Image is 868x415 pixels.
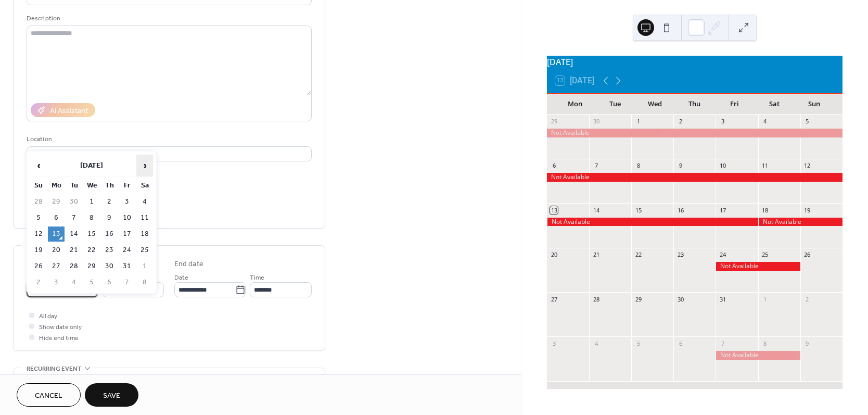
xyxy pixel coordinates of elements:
div: 13 [550,206,558,214]
td: 7 [119,275,135,290]
td: 6 [48,210,65,225]
td: 29 [83,259,100,274]
div: 26 [803,251,811,259]
td: 9 [101,210,118,225]
td: 6 [101,275,118,290]
div: 15 [634,206,642,214]
td: 26 [30,259,47,274]
div: Thu [675,94,715,115]
span: › [137,155,152,176]
div: 9 [676,162,684,170]
div: End date [174,259,203,270]
div: 5 [803,118,811,125]
button: Save [85,383,138,407]
div: 22 [634,251,642,259]
span: All day [39,311,57,322]
div: 8 [634,162,642,170]
div: 7 [719,339,726,347]
div: Location [27,134,310,145]
th: Th [101,178,118,193]
div: 14 [592,206,600,214]
div: 31 [719,295,726,303]
div: Not Available [547,129,843,137]
td: 28 [66,259,82,274]
td: 16 [101,227,118,242]
div: 7 [592,162,600,170]
td: 1 [83,194,100,209]
td: 31 [119,259,135,274]
th: Sa [136,178,153,193]
div: 2 [803,295,811,303]
span: ‹ [31,155,46,176]
th: Su [30,178,47,193]
td: 24 [119,243,135,258]
td: 30 [66,194,82,209]
div: 9 [803,339,811,347]
th: [DATE] [48,155,135,177]
div: 6 [676,339,684,347]
div: 1 [761,295,769,303]
td: 22 [83,243,100,258]
div: 25 [761,251,769,259]
td: 19 [30,243,47,258]
div: 29 [634,295,642,303]
td: 3 [119,194,135,209]
div: Mon [555,94,595,115]
button: Cancel [17,383,81,407]
div: 20 [550,251,558,259]
span: Cancel [35,391,62,401]
td: 13 [48,227,65,242]
td: 18 [136,227,153,242]
div: 18 [761,206,769,214]
td: 2 [101,194,118,209]
div: Not Available [547,218,758,227]
td: 5 [30,210,47,225]
div: Fri [714,94,755,115]
div: Sun [794,94,834,115]
span: Show date only [39,322,82,333]
td: 4 [66,275,82,290]
td: 7 [66,210,82,225]
div: Tue [595,94,635,115]
td: 2 [30,275,47,290]
div: 24 [719,251,726,259]
td: 10 [119,210,135,225]
td: 14 [66,227,82,242]
td: 20 [48,243,65,258]
td: 1 [136,259,153,274]
td: 29 [48,194,65,209]
div: 30 [592,118,600,125]
div: Not Available [716,262,800,271]
div: 1 [634,118,642,125]
div: 3 [550,339,558,347]
span: Time [250,272,264,283]
div: 30 [676,295,684,303]
div: 17 [719,206,726,214]
td: 28 [30,194,47,209]
div: 23 [676,251,684,259]
span: Date [174,272,188,283]
td: 21 [66,243,82,258]
div: Not Available [547,173,843,182]
div: 16 [676,206,684,214]
span: Save [103,391,120,401]
div: Wed [635,94,675,115]
div: 19 [803,206,811,214]
div: 10 [719,162,726,170]
th: Tu [66,178,82,193]
td: 30 [101,259,118,274]
div: 5 [634,339,642,347]
td: 3 [48,275,65,290]
div: 4 [592,339,600,347]
td: 23 [101,243,118,258]
td: 27 [48,259,65,274]
td: 5 [83,275,100,290]
div: 6 [550,162,558,170]
td: 15 [83,227,100,242]
div: 27 [550,295,558,303]
td: 11 [136,210,153,225]
div: Not Available [758,218,843,227]
td: 8 [136,275,153,290]
td: 12 [30,227,47,242]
